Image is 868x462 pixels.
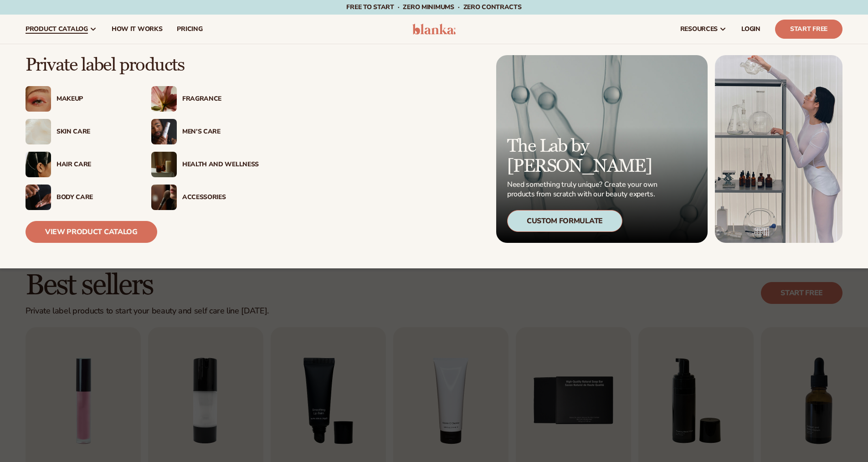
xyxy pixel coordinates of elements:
a: Male hand applying moisturizer. Body Care [26,185,133,210]
a: Pink blooming flower. Fragrance [151,86,259,112]
div: Skin Care [56,128,133,136]
a: View Product Catalog [26,221,157,243]
a: Microscopic product formula. The Lab by [PERSON_NAME] Need something truly unique? Create your ow... [496,55,708,243]
img: Candles and incense on table. [151,152,177,177]
img: Cream moisturizer swatch. [26,119,51,144]
span: LOGIN [741,26,760,33]
img: Male holding moisturizer bottle. [151,119,177,144]
a: Candles and incense on table. Health And Wellness [151,152,259,177]
span: product catalog [26,26,88,33]
span: Free to start · ZERO minimums · ZERO contracts [346,3,521,11]
img: Male hand applying moisturizer. [26,185,51,210]
img: Female in lab with equipment. [715,55,842,243]
span: resources [680,26,718,33]
span: pricing [177,26,202,33]
a: Female hair pulled back with clips. Hair Care [26,152,133,177]
img: Female with makeup brush. [151,185,177,210]
div: Custom Formulate [507,210,622,232]
div: Fragrance [182,95,259,103]
div: Health And Wellness [182,161,259,169]
a: How It Works [104,15,170,44]
img: Female with glitter eye makeup. [26,86,51,112]
img: Pink blooming flower. [151,86,177,112]
div: Accessories [182,194,259,201]
a: Male holding moisturizer bottle. Men’s Care [151,119,259,144]
img: Female hair pulled back with clips. [26,152,51,177]
div: Makeup [56,95,133,103]
a: resources [673,15,734,44]
a: pricing [169,15,210,44]
p: Private label products [26,55,259,75]
span: How It Works [112,26,163,33]
a: Start Free [775,20,842,39]
a: product catalog [18,15,104,44]
a: Female with glitter eye makeup. Makeup [26,86,133,112]
p: Need something truly unique? Create your own products from scratch with our beauty experts. [507,180,660,199]
img: logo [412,24,456,35]
a: LOGIN [734,15,768,44]
div: Men’s Care [182,128,259,136]
p: The Lab by [PERSON_NAME] [507,136,660,176]
a: Cream moisturizer swatch. Skin Care [26,119,133,144]
a: Female with makeup brush. Accessories [151,185,259,210]
div: Hair Care [56,161,133,169]
div: Body Care [56,194,133,201]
